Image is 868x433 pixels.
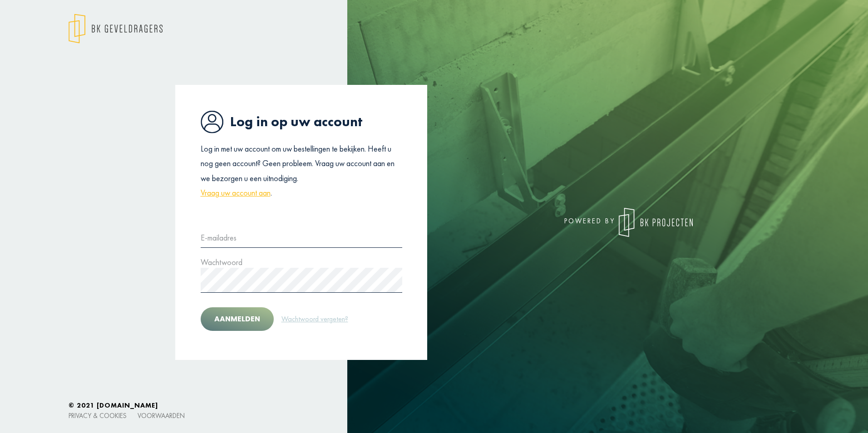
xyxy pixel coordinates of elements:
[441,208,693,237] div: powered by
[201,142,402,201] p: Log in met uw account om uw bestellingen te bekijken. Heeft u nog geen account? Geen probleem. Vr...
[69,411,127,420] a: Privacy & cookies
[281,313,349,325] a: Wachtwoord vergeten?
[201,110,402,133] h1: Log in op uw account
[201,110,223,133] img: icon
[138,411,185,420] a: Voorwaarden
[201,255,242,270] label: Wachtwoord
[201,307,274,331] button: Aanmelden
[69,14,163,44] img: logo
[619,208,693,237] img: logo
[69,401,799,409] h6: © 2021 [DOMAIN_NAME]
[201,186,271,200] a: Vraag uw account aan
